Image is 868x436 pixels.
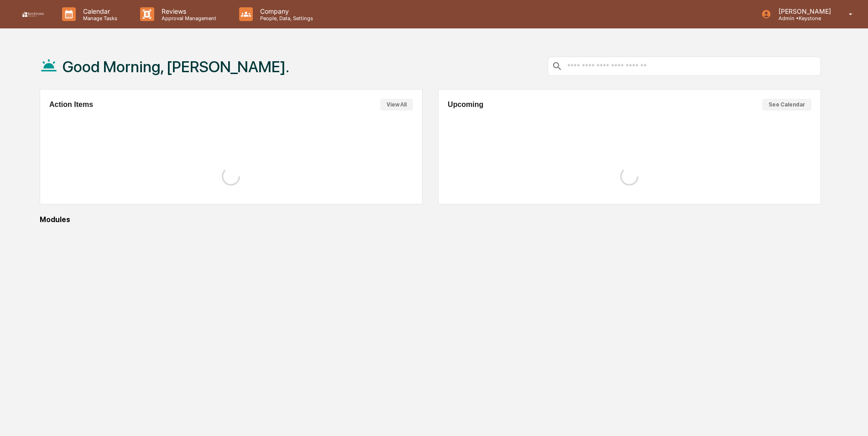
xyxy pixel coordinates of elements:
p: [PERSON_NAME] [771,7,836,15]
p: Reviews [154,7,221,15]
img: logo [22,11,44,17]
p: Company [253,7,318,15]
div: Modules [40,215,821,224]
p: Manage Tasks [76,15,122,21]
p: Admin • Keystone [771,15,836,21]
h1: Good Morning, [PERSON_NAME]. [63,58,289,76]
h2: Action Items [49,101,93,109]
p: Approval Management [154,15,221,21]
button: View All [380,99,413,111]
p: People, Data, Settings [253,15,318,21]
h2: Upcoming [448,101,483,109]
button: See Calendar [762,99,811,111]
p: Calendar [76,7,122,15]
